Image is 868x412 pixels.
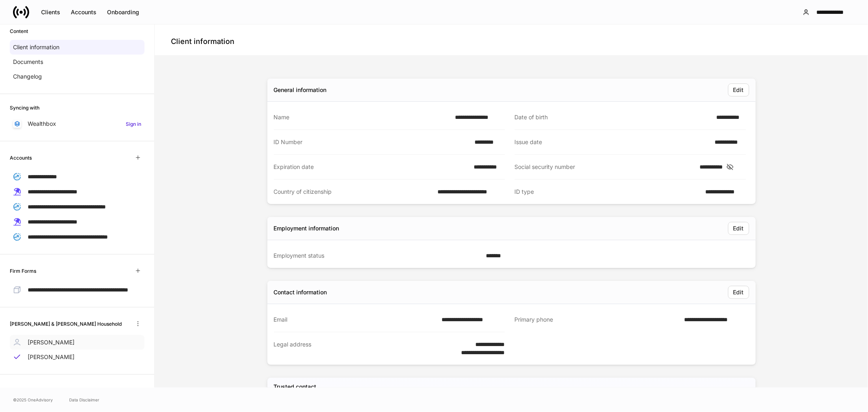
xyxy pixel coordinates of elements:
[733,86,744,94] div: Edit
[13,58,43,66] p: Documents
[13,43,59,51] p: Client information
[274,340,439,357] div: Legal address
[71,8,96,16] div: Accounts
[274,113,450,121] div: Name
[13,72,42,81] p: Changelog
[728,286,749,299] button: Edit
[274,224,339,232] div: Employment information
[515,138,710,146] div: Issue date
[733,288,744,296] div: Edit
[515,188,701,196] div: ID type
[66,6,102,19] button: Accounts
[274,163,469,171] div: Expiration date
[28,353,74,361] p: [PERSON_NAME]
[10,335,144,350] a: [PERSON_NAME]
[515,316,680,324] div: Primary phone
[10,27,28,35] h6: Content
[10,104,39,112] h6: Syncing with
[515,163,695,171] div: Social security number
[274,316,437,324] div: Email
[10,350,144,364] a: [PERSON_NAME]
[107,8,139,16] div: Onboarding
[41,8,60,16] div: Clients
[69,397,99,403] a: Data Disclaimer
[28,120,56,128] p: Wealthbox
[274,138,470,146] div: ID Number
[171,37,234,46] h4: Client information
[10,154,32,162] h6: Accounts
[274,383,317,391] h5: Trusted contact
[102,6,144,19] button: Onboarding
[10,320,122,328] h6: [PERSON_NAME] & [PERSON_NAME] Household
[13,397,53,403] span: © 2025 OneAdvisory
[274,288,327,296] div: Contact information
[728,222,749,235] button: Edit
[10,116,144,131] a: WealthboxSign in
[10,55,144,69] a: Documents
[126,120,141,128] h6: Sign in
[274,86,327,94] div: General information
[36,6,66,19] button: Clients
[10,267,36,275] h6: Firm Forms
[515,113,712,121] div: Date of birth
[274,252,481,260] div: Employment status
[10,69,144,84] a: Changelog
[728,83,749,96] button: Edit
[10,40,144,55] a: Client information
[274,188,433,196] div: Country of citizenship
[733,224,744,232] div: Edit
[28,338,74,346] p: [PERSON_NAME]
